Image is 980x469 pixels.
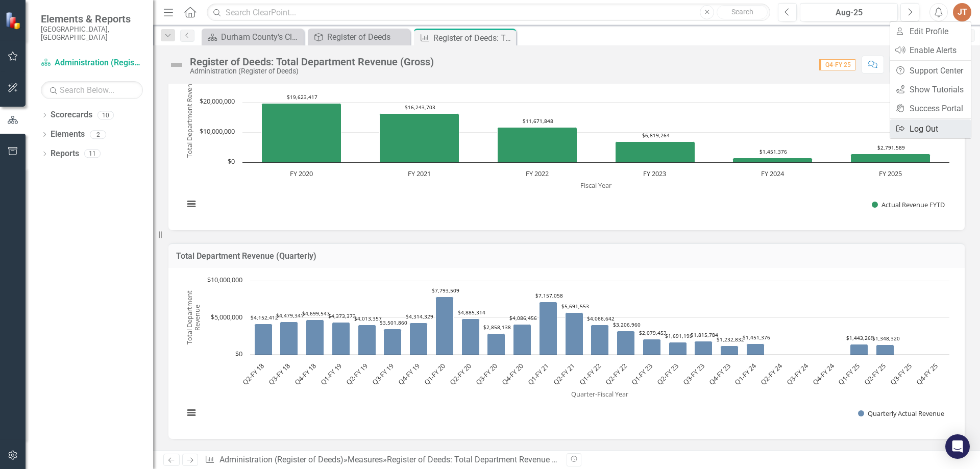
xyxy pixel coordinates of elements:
[179,276,954,429] svg: Interactive chart
[211,312,242,322] text: $5,000,000
[90,130,106,139] div: 2
[761,169,785,178] text: FY 2024
[474,361,499,386] text: Q3-FY 20
[743,334,770,341] text: $1,451,376
[591,325,609,355] path: Q1-FY 22, 4,066,642. Quarterly Actual Revenue.
[643,169,666,178] text: FY 2023
[200,96,235,106] text: $20,000,000
[858,408,946,418] button: Show Quarterly Actual Revenue
[433,32,513,44] div: Register of Deeds: Total Department Revenue (Gross)
[200,127,235,136] text: $10,000,000
[436,297,454,355] path: Q1-FY 20, 7,793,509. Quarterly Actual Revenue.
[228,157,235,166] text: $0
[344,361,369,386] text: Q2-FY 19
[890,119,971,138] a: Log Out
[566,312,583,355] path: Q2-FY 21, 5,691,553. Quarterly Actual Revenue.
[731,8,753,16] span: Search
[681,361,706,386] text: Q3-FY 23
[888,361,913,386] text: Q3-FY 25
[800,3,898,21] button: Aug-25
[84,150,101,158] div: 11
[190,67,434,75] div: Administration (Register of Deeds)
[185,290,202,344] text: Total Department Revenue
[310,31,407,43] a: Register of Deeds
[721,345,739,355] path: Q4-FY 23, 1,232,832. Quarterly Actual Revenue.
[717,336,744,343] text: $1,232,832
[953,3,971,21] button: JT
[207,275,242,284] text: $10,000,000
[717,5,768,19] button: Search
[380,114,459,163] path: FY 2021, 16,243,703. Actual Revenue FYTD.
[41,81,143,99] input: Search Below...
[872,335,900,342] text: $1,348,320
[358,325,376,355] path: Q2-FY 19, 4,013,357. Quarterly Actual Revenue.
[580,181,612,190] text: Fiscal Year
[707,361,732,386] text: Q4-FY 23
[561,303,589,310] text: $5,691,553
[179,276,954,429] div: Chart. Highcharts interactive chart.
[410,323,428,355] path: Q4-FY 19, 4,314,329. Quarterly Actual Revenue.
[876,344,894,355] path: Q2-FY 25, 1,348,320. Quarterly Actual Revenue.
[332,322,350,355] path: Q1-FY 19, 4,373,373. Quarterly Actual Revenue.
[890,61,971,80] a: Support Center
[41,57,143,69] a: Administration (Register of Deeds)
[448,361,473,386] text: Q2-FY 20
[176,252,957,261] h3: Total Department Revenue (Quarterly)
[691,331,718,338] text: $1,815,784
[733,158,813,163] path: FY 2024, 1,451,376. Actual Revenue FYTD.
[384,329,402,355] path: Q3-FY 19, 3,501,860. Quarterly Actual Revenue.
[380,319,407,326] text: $3,501,860
[872,200,946,210] button: Show Actual Revenue FYTD
[665,332,693,339] text: $1,691,195
[266,361,291,386] text: Q3-FY 18
[185,77,194,158] text: Total Department Revenue
[577,361,602,386] text: Q1-FY 22
[168,57,185,73] img: Not Defined
[97,111,114,119] div: 10
[405,104,435,111] text: $16,243,703
[318,361,344,386] text: Q1-FY 19
[914,361,939,386] text: Q4-FY 25
[276,312,304,319] text: $4,479,341
[458,309,485,316] text: $4,885,314
[51,148,79,160] a: Reports
[302,310,330,317] text: $4,699,547
[733,361,758,386] text: Q1-FY 24
[290,169,313,178] text: FY 2020
[219,455,344,464] a: Administration (Register of Deeds)
[879,169,902,178] text: FY 2025
[945,434,970,459] div: Open Intercom Messenger
[205,454,559,466] div: » »
[603,361,628,386] text: Q2-FY 22
[255,324,273,355] path: Q2-FY 18, 4,152,412. Quarterly Actual Revenue.
[41,25,143,42] small: [GEOGRAPHIC_DATA], [GEOGRAPHIC_DATA]
[422,361,447,386] text: Q1-FY 20
[500,361,525,386] text: Q4-FY 20
[526,361,551,386] text: Q1-FY 21
[262,104,341,163] path: FY 2020, 19,623,417. Actual Revenue FYTD.
[890,22,971,41] a: Edit Profile
[287,93,317,101] text: $19,623,417
[51,109,92,121] a: Scorecards
[759,148,787,155] text: $1,451,376
[483,324,511,331] text: $2,858,138
[235,349,242,358] text: $0
[642,132,670,139] text: $6,819,264
[408,169,431,178] text: FY 2021
[5,12,23,30] img: ClearPoint Strategy
[354,315,382,322] text: $4,013,357
[241,361,266,386] text: Q2-FY 18
[51,129,85,140] a: Elements
[877,144,905,151] text: $2,791,589
[327,31,407,43] div: Register of Deeds
[348,455,383,464] a: Measures
[179,67,954,220] svg: Interactive chart
[535,292,563,299] text: $7,157,058
[811,361,836,386] text: Q4-FY 24
[890,80,971,99] a: Show Tutorials
[616,142,695,163] path: FY 2023, 6,819,264. Actual Revenue FYTD.
[785,361,810,386] text: Q3-FY 24
[850,344,868,355] path: Q1-FY 25, 1,443,269. Quarterly Actual Revenue.
[523,117,553,125] text: $11,671,848
[184,406,199,420] button: View chart menu, Chart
